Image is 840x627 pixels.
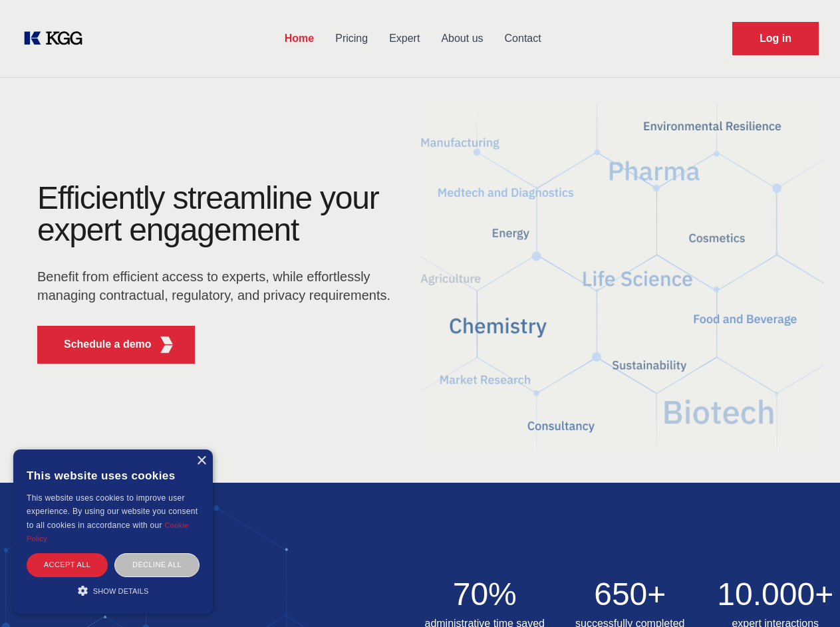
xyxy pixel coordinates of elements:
a: Contact [494,21,552,56]
div: This website uses cookies [27,459,200,491]
span: Show details [93,587,149,595]
h2: 650+ [565,578,695,610]
a: Request Demo [732,22,819,55]
button: Schedule a demoKGG Fifth Element RED [37,326,195,364]
a: Home [274,21,325,56]
a: Cookie Policy [27,521,189,543]
img: KGG Fifth Element RED [158,336,175,353]
div: Decline all [114,553,200,576]
div: Close [196,456,206,466]
h1: Efficiently streamline your expert engagement [37,182,399,246]
h2: 70% [420,578,550,610]
p: Schedule a demo [64,336,152,352]
a: Pricing [325,21,378,56]
span: This website uses cookies to improve user experience. By using our website you consent to all coo... [27,493,198,530]
p: Benefit from efficient access to experts, while effortlessly managing contractual, regulatory, an... [37,267,399,305]
a: About us [430,21,493,56]
div: Accept all [27,553,108,576]
img: KGG Fifth Element RED [420,86,825,469]
a: Expert [378,21,430,56]
a: KOL Knowledge Platform: Talk to Key External Experts (KEE) [21,28,93,49]
div: Show details [27,584,200,597]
